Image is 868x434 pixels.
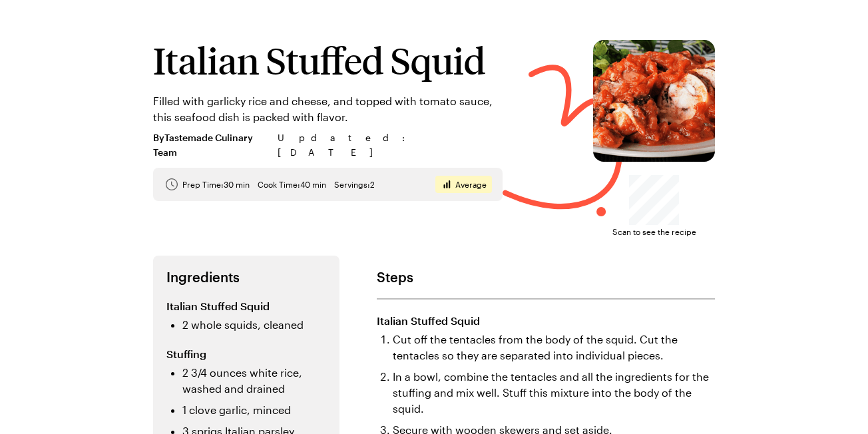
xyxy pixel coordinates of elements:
h1: Italian Stuffed Squid [153,40,503,80]
li: In a bowl, combine the tentacles and all the ingredients for the stuffing and mix well. Stuff thi... [393,369,715,417]
li: Cut off the tentacles from the body of the squid. Cut the tentacles so they are separated into in... [393,331,715,363]
li: 2 3/4 ounces white rice, washed and drained [182,365,326,397]
span: Average [455,179,487,190]
img: Italian Stuffed Squid [593,40,715,162]
span: Servings: 2 [334,179,375,190]
h3: Italian Stuffed Squid [377,313,715,329]
span: Prep Time: 30 min [182,179,250,190]
li: 2 whole squids, cleaned [182,317,326,333]
span: By Tastemade Culinary Team [153,130,270,160]
li: 1 clove garlic, minced [182,402,326,418]
h2: Ingredients [166,269,326,285]
h3: Stuffing [166,346,326,362]
h3: Italian Stuffed Squid [166,298,326,314]
span: Cook Time: 40 min [258,179,326,190]
h2: Steps [377,269,715,285]
span: Scan to see the recipe [612,225,696,238]
span: Updated : [DATE] [278,130,503,160]
p: Filled with garlicky rice and cheese, and topped with tomato sauce, this seafood dish is packed w... [153,93,503,125]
